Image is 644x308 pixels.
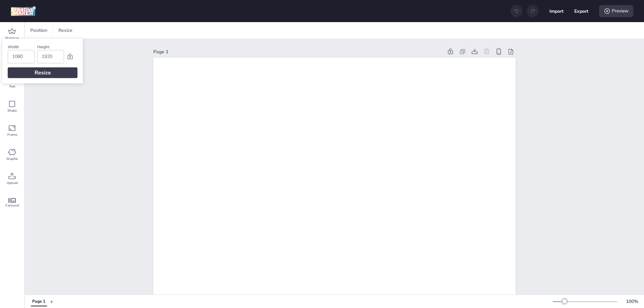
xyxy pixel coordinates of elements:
[37,44,64,50] div: Height
[57,27,74,34] span: Resize
[624,298,640,305] div: 100 %
[29,27,49,34] span: Position
[8,44,35,50] div: Width
[28,296,50,307] div: Tabs
[7,132,17,137] span: Frame
[7,108,17,113] span: Shape
[6,156,18,162] span: Graphic
[599,5,633,17] div: Preview
[574,4,588,18] button: Export
[9,84,15,89] span: Text
[11,6,36,16] img: logo Creative Maker
[7,180,18,186] span: Upload
[5,36,19,41] span: Premium
[50,296,53,307] button: +
[32,299,45,305] div: Page 1
[5,203,19,208] span: Carousel
[549,4,563,18] button: Import
[153,48,443,55] div: Page 1
[8,67,77,78] div: Resize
